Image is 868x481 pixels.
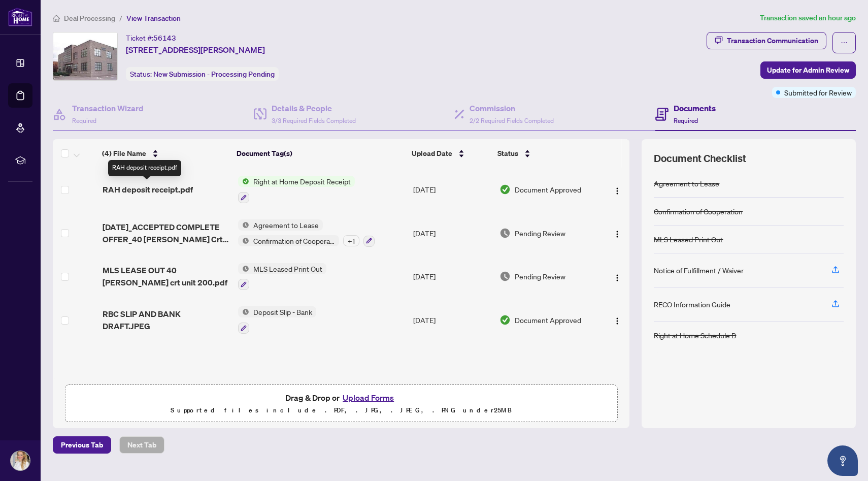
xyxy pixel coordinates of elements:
[409,255,495,299] td: [DATE]
[249,263,326,274] span: MLS Leased Print Out
[613,230,621,238] img: Logo
[470,102,554,114] h4: Commission
[249,219,323,231] span: Agreement to Lease
[8,8,32,26] img: logo
[53,33,117,80] img: IMG-N12425110_1.jpg
[497,148,518,159] span: Status
[613,274,621,282] img: Logo
[409,298,495,342] td: [DATE]
[343,235,359,246] div: + 1
[654,265,744,276] div: Notice of Fulfillment / Waiver
[408,139,493,168] th: Upload Date
[654,330,736,341] div: Right at Home Schedule B
[515,314,581,326] span: Document Approved
[53,436,111,454] button: Previous Tab
[515,228,565,239] span: Pending Review
[249,235,339,246] span: Confirmation of Cooperation
[249,176,355,187] span: Right at Home Deposit Receipt
[103,183,193,196] span: RAH deposit receipt.pdf
[153,34,176,43] span: 56143
[238,176,355,203] button: Status IconRight at Home Deposit Receipt
[609,225,625,241] button: Logo
[674,117,698,124] span: Required
[61,437,103,453] span: Previous Tab
[108,160,181,176] div: RAH deposit receipt.pdf
[412,148,452,159] span: Upload Date
[609,312,625,328] button: Logo
[760,61,856,79] button: Update for Admin Review
[119,12,122,24] li: /
[470,117,554,124] span: 2/2 Required Fields Completed
[609,268,625,284] button: Logo
[409,211,495,255] td: [DATE]
[72,404,611,416] p: Supported files include .PDF, .JPG, .JPEG, .PNG under 25 MB
[119,436,164,454] button: Next Tab
[285,391,397,404] span: Drag & Drop or
[499,314,511,326] img: Document Status
[727,33,818,49] div: Transaction Communication
[249,306,316,317] span: Deposit Slip - Bank
[784,87,852,98] span: Submitted for Review
[11,451,30,470] img: Profile Icon
[64,14,115,23] span: Deal Processing
[272,102,356,114] h4: Details & People
[232,139,408,168] th: Document Tag(s)
[409,168,495,211] td: [DATE]
[654,299,730,310] div: RECO Information Guide
[238,219,249,231] img: Status Icon
[515,271,565,282] span: Pending Review
[654,234,723,245] div: MLS Leased Print Out
[613,317,621,325] img: Logo
[515,184,581,195] span: Document Approved
[98,139,232,168] th: (4) File Name
[72,102,144,114] h4: Transaction Wizard
[126,67,279,81] div: Status:
[499,271,511,282] img: Document Status
[238,263,249,274] img: Status Icon
[707,32,826,49] button: Transaction Communication
[53,15,60,22] span: home
[238,176,249,187] img: Status Icon
[153,70,275,79] span: New Submission - Processing Pending
[613,187,621,195] img: Logo
[674,102,716,114] h4: Documents
[238,219,375,247] button: Status IconAgreement to LeaseStatus IconConfirmation of Cooperation+1
[103,308,230,332] span: RBC SLIP AND BANK DRAFT.JPEG
[841,39,848,46] span: ellipsis
[609,181,625,198] button: Logo
[760,12,856,24] article: Transaction saved an hour ago
[654,151,746,166] span: Document Checklist
[126,14,181,23] span: View Transaction
[767,62,849,78] span: Update for Admin Review
[126,44,265,56] span: [STREET_ADDRESS][PERSON_NAME]
[103,264,230,288] span: MLS LEASE OUT 40 [PERSON_NAME] crt unit 200.pdf
[102,148,146,159] span: (4) File Name
[238,306,316,334] button: Status IconDeposit Slip - Bank
[72,117,96,124] span: Required
[654,178,719,189] div: Agreement to Lease
[340,391,397,404] button: Upload Forms
[238,306,249,317] img: Status Icon
[499,184,511,195] img: Document Status
[126,32,176,44] div: Ticket #:
[493,139,597,168] th: Status
[654,206,743,217] div: Confirmation of Cooperation
[238,263,326,291] button: Status IconMLS Leased Print Out
[238,235,249,246] img: Status Icon
[103,221,230,245] span: [DATE]_ACCEPTED COMPLETE OFFER_40 [PERSON_NAME] Crt 200 1.pdf
[827,445,858,476] button: Open asap
[499,228,511,239] img: Document Status
[272,117,356,124] span: 3/3 Required Fields Completed
[65,385,617,423] span: Drag & Drop orUpload FormsSupported files include .PDF, .JPG, .JPEG, .PNG under25MB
